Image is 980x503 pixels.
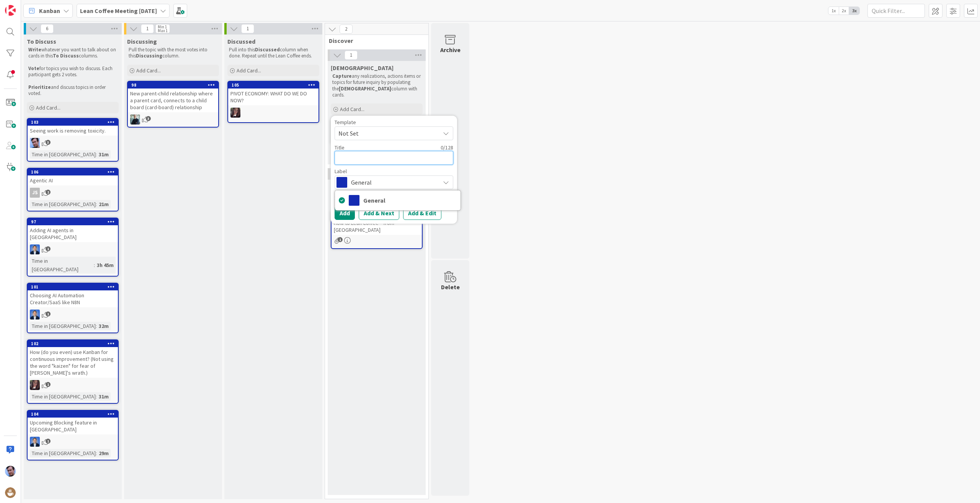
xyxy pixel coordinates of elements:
div: 104 [31,411,118,417]
a: 105PIVOT ECONOMY: WHAT DO WE DO NOW?TD [227,81,319,123]
span: Template [335,120,356,125]
p: for topics you wish to discuss. Each participant gets 2 votes. [28,66,117,78]
a: 102How (do you even) use Kanban for continuous improvement? (Not using the word "kaizen" for fear... [27,339,119,404]
div: Choosing AI Automation Creator/SaaS like N8N [28,290,118,307]
div: DP [28,437,118,447]
span: 1 [345,51,358,60]
div: 104 [28,411,118,418]
span: : [96,150,97,159]
p: Pull into this column when done. Repeat until the Lean Coffee ends. [229,47,318,59]
div: JS [28,188,118,198]
div: How to Lean Coffee™ from [GEOGRAPHIC_DATA] [332,218,422,235]
div: 102 [31,341,118,346]
span: To Discuss [27,38,56,45]
img: TD [30,380,40,390]
div: 104Upcoming Blocking feature in [GEOGRAPHIC_DATA] [28,411,118,434]
div: TD [228,108,318,118]
div: DP [28,244,118,254]
div: BH [128,115,218,125]
strong: Vote [28,65,39,72]
span: 2 [46,190,51,195]
span: 1 [141,24,154,33]
div: 103 [31,120,118,125]
span: 1 [46,311,51,316]
span: 6 [41,24,54,33]
img: BH [130,115,140,125]
span: Discussed [227,38,255,45]
div: JB [28,138,118,148]
div: 101 [28,283,118,290]
div: 97Adding AI agents in [GEOGRAPHIC_DATA] [28,218,118,242]
div: JS [30,188,40,198]
div: 97 [28,218,118,225]
a: 100How to Lean Coffee™ from [GEOGRAPHIC_DATA] [331,210,423,249]
div: 98 [128,82,218,88]
div: 105 [232,82,318,88]
span: Add Card... [36,104,60,111]
b: Lean Coffee Meeting [DATE] [80,7,157,15]
div: 3h 45m [95,261,116,269]
div: Time in [GEOGRAPHIC_DATA] [30,392,96,401]
div: 106 [31,169,118,175]
div: 106 [28,169,118,175]
p: and discuss topics in order voted. [28,84,117,97]
span: 1 [241,24,254,33]
span: : [94,261,95,269]
strong: [DEMOGRAPHIC_DATA] [339,85,391,92]
span: : [96,392,97,401]
div: 105PIVOT ECONOMY: WHAT DO WE DO NOW? [228,82,318,105]
span: 1x [828,7,839,15]
span: General [363,195,457,206]
span: 1 [338,237,343,242]
div: How (do you even) use Kanban for continuous improvement? (Not using the word "kaizen" for fear of... [28,347,118,378]
img: DP [30,437,40,447]
button: Add [335,206,355,220]
button: Add & Edit [403,206,441,220]
span: : [96,449,97,457]
span: 3 [46,140,51,145]
strong: Discussing [136,52,162,59]
div: Min 1 [158,25,167,29]
div: 98 [131,82,218,88]
strong: Write [28,46,41,53]
input: Quick Filter... [867,4,925,18]
a: 106Agentic AIJSTime in [GEOGRAPHIC_DATA]:21m [27,168,119,211]
div: DP [28,310,118,319]
strong: Prioritize [28,84,51,90]
strong: Discussed [255,46,280,53]
strong: Capture [332,73,352,79]
div: Time in [GEOGRAPHIC_DATA] [30,257,94,274]
img: TD [230,108,240,118]
a: 98New parent-child relationship where a parent card, connects to a child board (card-board) relat... [127,81,219,128]
a: 101Choosing AI Automation Creator/SaaS like N8NDPTime in [GEOGRAPHIC_DATA]:32m [27,283,119,333]
span: : [96,322,97,330]
div: 29m [97,449,111,457]
span: Label [335,169,347,174]
div: Max 1 [158,29,168,33]
a: General [335,193,461,207]
div: Seeing work is removing toxicity. [28,126,118,136]
span: 3 [146,116,151,121]
div: PIVOT ECONOMY: WHAT DO WE DO NOW? [228,88,318,105]
p: whatever you want to talk about on cards in this columns. [28,47,117,59]
div: 31m [97,150,111,159]
div: 31m [97,392,111,401]
div: 21m [97,200,111,208]
img: DP [30,244,40,254]
span: Discussing [127,38,157,45]
span: Not Set [338,128,434,138]
span: 1 [46,439,51,444]
div: 100How to Lean Coffee™ from [GEOGRAPHIC_DATA] [332,211,422,235]
div: Upcoming Blocking feature in [GEOGRAPHIC_DATA] [28,418,118,434]
div: 102How (do you even) use Kanban for continuous improvement? (Not using the word "kaizen" for fear... [28,340,118,378]
div: Archive [440,45,461,54]
button: Add & Next [359,206,399,220]
div: Agentic AI [28,175,118,185]
div: 101 [31,284,118,290]
div: Time in [GEOGRAPHIC_DATA] [30,322,96,330]
span: Kanban [39,6,60,15]
div: Time in [GEOGRAPHIC_DATA] [30,150,96,159]
span: 2x [839,7,849,15]
span: General [351,177,436,188]
div: New parent-child relationship where a parent card, connects to a child board (card-board) relatio... [128,88,218,112]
